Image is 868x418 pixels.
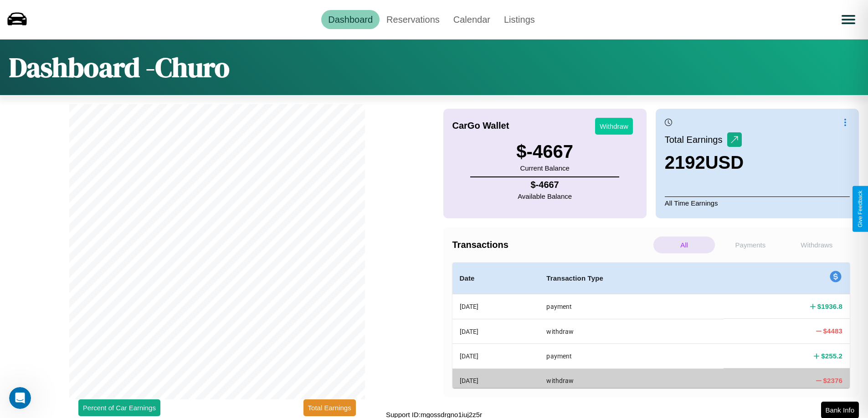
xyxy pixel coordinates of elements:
h4: $ 255.2 [821,351,842,361]
p: All [653,237,715,253]
h4: $ 4483 [823,326,842,336]
h4: CarGo Wallet [452,121,509,131]
p: Current Balance [516,162,573,174]
a: Dashboard [321,10,380,29]
th: [DATE] [452,319,539,343]
h4: Transaction Type [546,273,716,284]
h4: $ 1936.8 [817,302,842,311]
h4: Date [460,273,532,284]
th: payment [539,344,724,368]
button: Withdraw [595,118,633,135]
p: Total Earnings [665,131,727,148]
div: Give Feedback [857,191,863,227]
th: withdraw [539,319,724,343]
th: [DATE] [452,294,539,319]
a: Listings [497,10,542,29]
h3: $ -4667 [516,141,573,162]
th: payment [539,294,724,319]
p: Payments [719,237,781,253]
h3: 2192 USD [665,152,744,173]
button: Total Earnings [303,399,356,416]
p: Available Balance [518,190,572,202]
table: simple table [452,262,850,393]
iframe: Intercom live chat [9,387,31,409]
h4: $ 2376 [823,376,842,385]
a: Reservations [380,10,447,29]
a: Calendar [447,10,497,29]
th: withdraw [539,368,724,393]
h1: Dashboard - Churo [9,49,230,86]
button: Open menu [836,7,861,32]
p: All Time Earnings [665,196,850,209]
h4: Transactions [452,240,651,250]
th: [DATE] [452,344,539,368]
th: [DATE] [452,368,539,393]
p: Withdraws [786,237,847,253]
h4: $ -4667 [518,180,572,190]
button: Percent of Car Earnings [78,399,160,416]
